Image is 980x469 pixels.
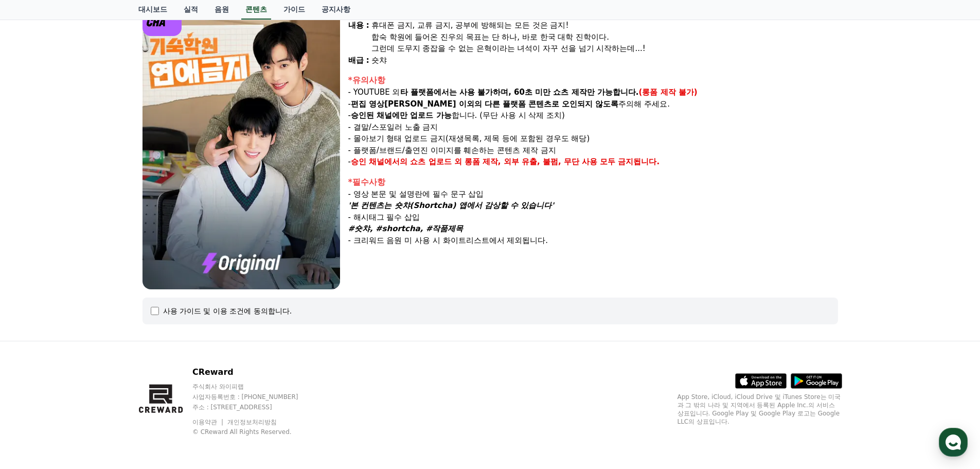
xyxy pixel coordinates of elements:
div: 배급 : [348,55,369,66]
div: *유의사항 [348,74,838,86]
a: 홈 [3,326,68,352]
p: - [348,156,838,168]
p: - 결말/스포일러 노출 금지 [348,121,838,133]
strong: 다른 플랫폼 콘텐츠로 오인되지 않도록 [485,99,619,109]
strong: (롱폼 제작 불가) [639,88,698,97]
p: 주식회사 와이피랩 [192,383,318,391]
p: - 주의해 주세요. [348,98,838,110]
p: 주소 : [STREET_ADDRESS] [192,403,318,411]
a: 개인정보처리방침 [227,419,277,426]
div: 사용 가이드 및 이용 조건에 동의합니다. [163,306,292,316]
div: *필수사항 [348,176,838,188]
p: 사업자등록번호 : [PHONE_NUMBER] [192,393,318,401]
a: 이용약관 [192,419,225,426]
p: - 플랫폼/브랜드/출연진 이미지를 훼손하는 콘텐츠 제작 금지 [348,145,838,157]
div: 휴대폰 금지, 교류 금지, 공부에 방해되는 모든 것은 금지! [371,20,838,31]
strong: 타 플랫폼에서는 사용 불가하며, 60초 미만 쇼츠 제작만 가능합니다. [400,88,639,97]
div: 내용 : [348,20,369,55]
p: CReward [192,366,318,378]
span: 대화 [94,342,106,351]
p: - YOUTUBE 외 [348,86,838,98]
p: App Store, iCloud, iCloud Drive 및 iTunes Store는 미국과 그 밖의 나라 및 지역에서 등록된 Apple Inc.의 서비스 상표입니다. Goo... [678,393,842,426]
a: 대화 [68,326,133,352]
span: 홈 [32,342,39,350]
p: © CReward All Rights Reserved. [192,428,318,436]
a: 설정 [133,326,198,352]
em: '본 컨텐츠는 숏챠(Shortcha) 앱에서 감상할 수 있습니다' [348,201,554,210]
em: #숏챠, #shortcha, #작품제목 [348,224,464,233]
p: - 영상 본문 및 설명란에 필수 문구 삽입 [348,188,838,200]
p: - 합니다. (무단 사용 시 삭제 조치) [348,110,838,121]
strong: 승인 채널에서의 쇼츠 업로드 외 [351,157,462,166]
div: 숏챠 [371,55,838,66]
div: 그런데 도무지 종잡을 수 없는 은혁이라는 녀석이 자꾸 선을 넘기 시작하는데...! [371,43,838,55]
strong: 승인된 채널에만 업로드 가능 [351,111,452,120]
strong: 롱폼 제작, 외부 유출, 불펌, 무단 사용 모두 금지됩니다. [465,157,660,166]
p: - 해시태그 필수 삽입 [348,212,838,223]
p: - 몰아보기 형태 업로드 금지(재생목록, 제목 등에 포함된 경우도 해당) [348,133,838,145]
p: - 크리워드 음원 미 사용 시 화이트리스트에서 제외됩니다. [348,235,838,247]
span: 설정 [159,342,171,350]
div: 합숙 학원에 들어온 진우의 목표는 단 하나, 바로 한국 대학 진학이다. [371,31,838,43]
strong: 편집 영상[PERSON_NAME] 이외의 [351,99,482,109]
